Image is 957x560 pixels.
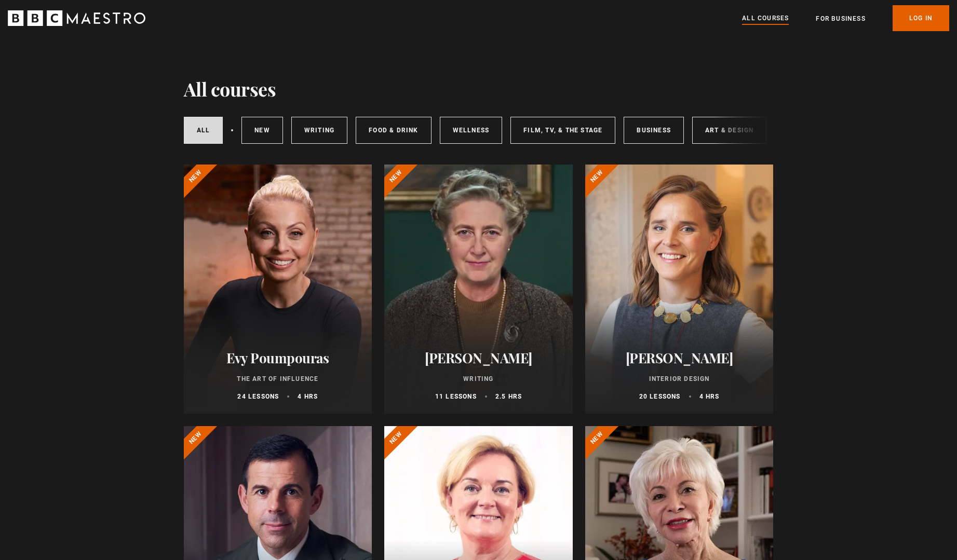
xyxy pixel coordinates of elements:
p: Interior Design [598,374,761,384]
a: [PERSON_NAME] Writing 11 lessons 2.5 hrs New [384,165,573,414]
nav: Primary [742,5,949,31]
p: 2.5 hrs [495,392,522,401]
a: Food & Drink [356,117,431,144]
a: For business [816,13,865,24]
a: Wellness [440,117,503,144]
h1: All courses [184,78,276,100]
a: Evy Poumpouras The Art of Influence 24 lessons 4 hrs New [184,165,372,414]
p: 4 hrs [699,392,720,401]
a: All [184,117,223,144]
p: 24 lessons [237,392,279,401]
p: 11 lessons [435,392,477,401]
h2: [PERSON_NAME] [598,350,761,366]
a: [PERSON_NAME] Interior Design 20 lessons 4 hrs New [585,165,774,414]
a: Art & Design [692,117,766,144]
a: All Courses [742,13,789,24]
p: The Art of Influence [196,374,360,384]
p: 20 lessons [639,392,681,401]
a: Film, TV, & The Stage [510,117,615,144]
a: Writing [291,117,347,144]
a: Business [624,117,684,144]
h2: [PERSON_NAME] [397,350,560,366]
a: New [241,117,283,144]
p: 4 hrs [298,392,318,401]
p: Writing [397,374,560,384]
a: Log In [893,5,949,31]
svg: BBC Maestro [8,10,145,26]
h2: Evy Poumpouras [196,350,360,366]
